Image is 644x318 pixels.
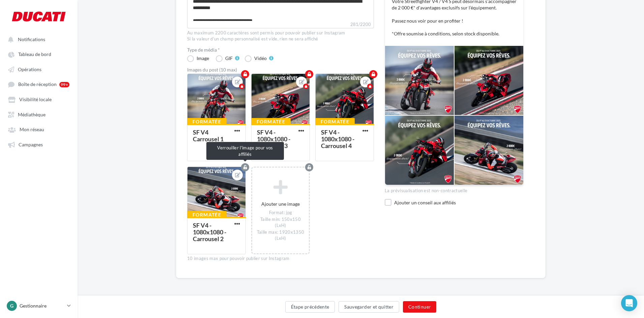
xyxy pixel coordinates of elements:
[197,56,209,61] div: Image
[251,118,291,125] div: Formatée
[254,56,267,61] div: Vidéo
[18,66,41,72] span: Opérations
[18,52,51,57] span: Tableau de bord
[18,112,46,117] span: Médiathèque
[394,199,524,206] div: Ajouter un conseil aux affiliés
[285,301,335,313] button: Étape précédente
[187,118,227,125] div: Formatée
[10,302,13,309] span: G
[4,123,74,135] a: Mon réseau
[4,93,74,105] a: Visibilité locale
[20,302,64,309] p: Gestionnaire
[315,118,355,125] div: Formatée
[18,36,45,42] span: Notifications
[206,142,284,160] div: Verrouiller l'image pour vos affiliés
[59,82,69,87] div: 99+
[187,36,374,42] div: Si la valeur d'un champ personnalisé est vide, rien ne sera affiché
[4,33,71,45] button: Notifications
[19,142,43,147] span: Campagnes
[403,301,436,313] button: Continuer
[18,82,57,87] span: Boîte de réception
[4,78,74,90] a: Boîte de réception 99+
[19,97,52,103] span: Visibilité locale
[187,30,374,36] div: Au maximum 2200 caractères sont permis pour pouvoir publier sur Instagram
[187,21,374,28] label: 281/2200
[225,56,233,61] div: GIF
[5,299,72,312] a: G Gestionnaire
[4,48,74,60] a: Tableau de bord
[187,256,374,262] div: 10 images max pour pouvoir publier sur Instagram
[4,108,74,120] a: Médiathèque
[193,128,224,143] div: SF V4 Carrousel 1
[257,128,290,150] div: SF V4 - 1080x1080 - Carrousel 3
[385,185,524,194] div: La prévisualisation est non-contractuelle
[621,295,637,311] div: Open Intercom Messenger
[187,67,374,72] div: Images du post (10 max)
[4,138,74,150] a: Campagnes
[321,128,354,150] div: SF V4 - 1080x1080 - Carrousel 4
[187,211,227,219] div: Formatée
[339,301,399,313] button: Sauvegarder et quitter
[4,63,74,75] a: Opérations
[193,222,226,243] div: SF V4 - 1080x1080 - Carrousel 2
[20,127,44,133] span: Mon réseau
[187,48,374,52] label: Type de média *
